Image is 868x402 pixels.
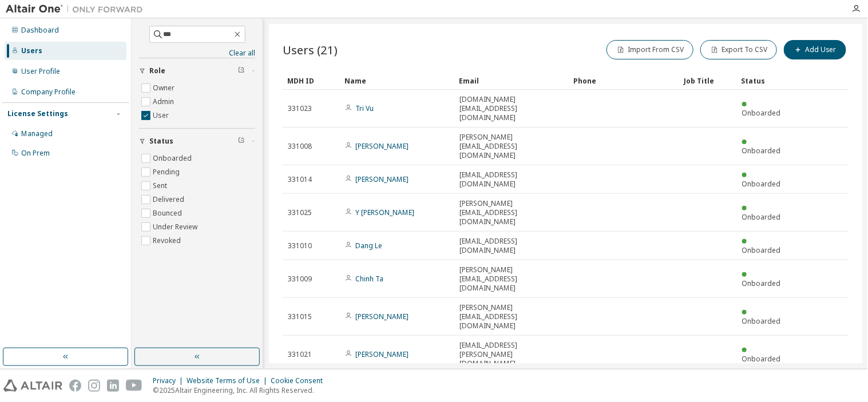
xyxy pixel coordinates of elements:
label: Bounced [153,206,184,220]
span: 331023 [288,104,312,113]
label: Under Review [153,220,200,234]
a: Clear all [139,49,255,58]
span: Onboarded [742,278,781,288]
div: Name [344,71,450,90]
span: Onboarded [742,212,781,222]
div: User Profile [21,67,60,76]
span: Users (21) [283,42,338,58]
span: 331021 [288,350,312,359]
a: Tri Vu [355,104,374,113]
div: Users [21,46,42,55]
span: [DOMAIN_NAME][EMAIL_ADDRESS][DOMAIN_NAME] [459,95,564,122]
div: Email [459,71,564,90]
span: [PERSON_NAME][EMAIL_ADDRESS][DOMAIN_NAME] [459,199,564,226]
span: Clear filter [238,66,245,75]
button: Role [139,58,255,83]
span: 331025 [288,208,312,217]
div: Cookie Consent [271,376,330,385]
label: Delivered [153,193,187,206]
img: Altair One [6,3,149,15]
span: [EMAIL_ADDRESS][PERSON_NAME][DOMAIN_NAME] [459,341,564,368]
div: Managed [21,129,53,138]
span: [EMAIL_ADDRESS][DOMAIN_NAME] [459,170,564,189]
span: [PERSON_NAME][EMAIL_ADDRESS][DOMAIN_NAME] [459,265,564,293]
span: [PERSON_NAME][EMAIL_ADDRESS][DOMAIN_NAME] [459,303,564,331]
span: 331009 [288,274,312,284]
button: Status [139,129,255,154]
a: Dang Le [355,241,382,250]
a: Chinh Ta [355,274,383,284]
p: © 2025 Altair Engineering, Inc. All Rights Reserved. [153,385,330,395]
span: 331014 [288,175,312,184]
span: Onboarded [742,354,781,364]
img: linkedin.svg [107,380,119,392]
div: Dashboard [21,26,59,35]
span: Role [149,66,165,75]
button: Import From CSV [607,40,693,59]
div: Privacy [153,376,187,385]
button: Add User [784,40,846,59]
label: Sent [153,179,169,193]
a: [PERSON_NAME] [355,312,409,321]
span: Onboarded [742,108,781,118]
div: On Prem [21,149,50,158]
div: Company Profile [21,87,76,97]
span: Clear filter [238,137,245,146]
img: altair_logo.svg [3,380,62,392]
a: [PERSON_NAME] [355,141,409,151]
span: Onboarded [742,316,781,326]
a: [PERSON_NAME] [355,349,409,359]
a: Y [PERSON_NAME] [355,208,414,217]
label: Revoked [153,234,183,248]
span: 331008 [288,142,312,151]
label: Pending [153,165,182,179]
span: [PERSON_NAME][EMAIL_ADDRESS][DOMAIN_NAME] [459,133,564,160]
div: License Settings [7,109,68,118]
span: [EMAIL_ADDRESS][DOMAIN_NAME] [459,237,564,255]
div: MDH ID [287,71,335,90]
div: Job Title [684,71,732,90]
img: facebook.svg [69,380,81,392]
span: 331015 [288,312,312,321]
button: Export To CSV [700,40,777,59]
div: Phone [573,71,675,90]
label: Admin [153,95,176,109]
label: Owner [153,81,177,95]
span: Onboarded [742,146,781,156]
label: Onboarded [153,152,194,165]
a: [PERSON_NAME] [355,174,409,184]
div: Website Terms of Use [187,376,271,385]
span: 331010 [288,241,312,250]
img: instagram.svg [88,380,100,392]
span: Onboarded [742,179,781,189]
img: youtube.svg [126,380,142,392]
span: Status [149,137,173,146]
span: Onboarded [742,245,781,255]
div: Status [742,71,790,90]
label: User [153,109,171,122]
